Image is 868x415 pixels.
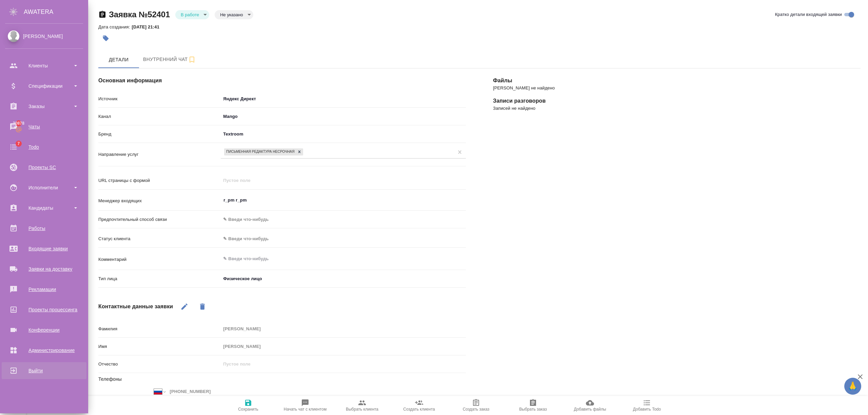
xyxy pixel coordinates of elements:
[221,359,466,369] input: Пустое поле
[448,396,505,415] button: Создать заказ
[5,223,83,233] div: Работы
[493,105,861,112] p: Записей не найдено
[493,77,861,85] h4: Файлы
[167,387,226,396] input: Пустое поле
[238,407,258,412] span: Сохранить
[223,235,458,242] div: ✎ Введи что-нибудь
[463,407,490,412] span: Создать заказ
[98,24,132,29] p: Дата создания:
[24,5,88,19] div: AWATERA
[2,159,86,176] a: Проекты SC
[5,244,83,254] div: Входящие заявки
[98,235,221,242] p: Статус клиента
[2,261,86,277] a: Заявки на доставку
[346,407,378,412] span: Выбрать клиента
[493,97,861,105] h4: Записи разговоров
[2,301,86,318] a: Проекты процессинга
[221,111,466,122] div: Mango
[98,256,221,263] p: Комментарий
[9,120,28,127] span: 30878
[98,131,221,138] p: Бренд
[775,11,842,18] span: Кратко детали входящей заявки
[13,140,24,147] span: 7
[98,31,113,46] button: Добавить тэг
[223,216,458,223] div: ✎ Введи что-нибудь
[98,326,221,332] p: Фамилия
[98,198,221,204] p: Менеджер входящих
[5,101,83,111] div: Заказы
[5,325,83,335] div: Конференции
[2,362,86,379] a: Выйти
[2,240,86,257] a: Входящие заявки
[221,341,466,351] input: Пустое поле
[284,407,327,412] span: Начать чат с клиентом
[98,303,173,311] h4: Контактные данные заявки
[98,343,221,350] p: Имя
[618,396,675,415] button: Добавить Todo
[2,118,86,135] a: 30878Чаты
[5,142,83,152] div: Todo
[102,56,135,64] span: Детали
[5,81,83,91] div: Спецификации
[5,305,83,315] div: Проекты процессинга
[574,407,606,412] span: Добавить файлы
[391,396,448,415] button: Создать клиента
[5,61,83,71] div: Клиенты
[277,396,334,415] button: Начать чат с клиентом
[2,220,86,237] a: Работы
[224,148,295,155] div: Письменная редактура несрочная
[98,376,466,383] h6: Телефоны
[194,298,211,315] button: Удалить
[98,216,221,223] p: Предпочтительный способ связи
[462,200,463,201] button: Open
[221,175,466,185] input: Пустое поле
[633,407,661,412] span: Добавить Todo
[221,128,466,140] div: Textroom
[5,203,83,213] div: Кандидаты
[175,10,209,19] div: В работе
[2,139,86,155] a: 7Todo
[5,264,83,274] div: Заявки на доставку
[5,183,83,193] div: Исполнители
[505,396,561,415] button: Выбрать заказ
[844,378,861,395] button: 🙏
[334,396,391,415] button: Выбрать клиента
[493,85,861,91] p: [PERSON_NAME] не найдено
[561,396,618,415] button: Добавить файлы
[220,396,277,415] button: Сохранить
[109,10,170,19] a: Заявка №52401
[221,93,466,105] div: Яндекс Директ
[215,10,253,19] div: В работе
[5,366,83,376] div: Выйти
[218,12,245,18] button: Не указано
[5,33,83,40] div: [PERSON_NAME]
[98,275,221,282] p: Тип лица
[2,321,86,338] a: Конференции
[2,342,86,359] a: Администрирование
[98,96,221,102] p: Источник
[403,407,435,412] span: Создать клиента
[179,12,201,18] button: В работе
[847,379,859,393] span: 🙏
[5,162,83,172] div: Проекты SC
[519,407,547,412] span: Выбрать заказ
[98,77,466,85] h4: Основная информация
[5,345,83,355] div: Администрирование
[221,214,466,225] div: ✎ Введи что-нибудь
[2,281,86,298] a: Рекламации
[143,55,196,64] span: Внутренний чат
[98,113,221,120] p: Канал
[176,298,193,315] button: Редактировать
[221,233,466,245] div: ✎ Введи что-нибудь
[98,11,106,19] button: Скопировать ссылку
[98,361,221,368] p: Отчество
[5,284,83,294] div: Рекламации
[221,273,384,285] div: Физическое лицо
[188,56,196,64] svg: Подписаться
[5,122,83,132] div: Чаты
[98,151,221,158] p: Направление услуг
[221,324,466,334] input: Пустое поле
[132,24,164,29] p: [DATE] 21:41
[98,177,221,184] p: URL страницы с формой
